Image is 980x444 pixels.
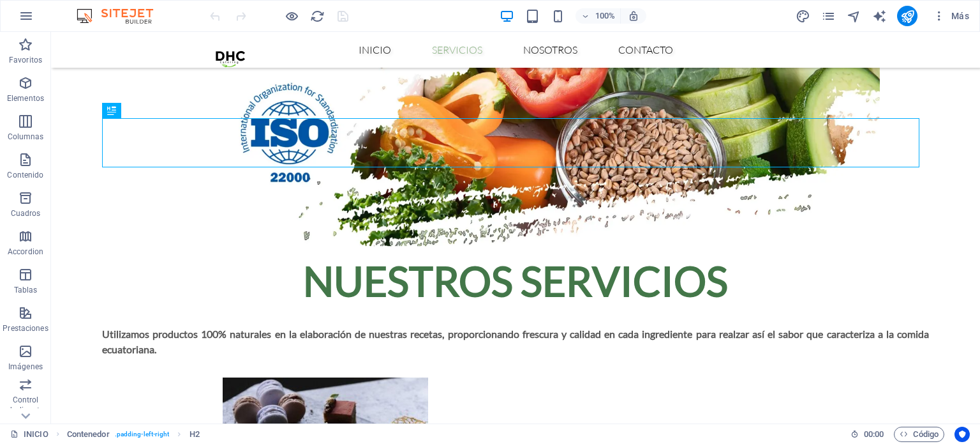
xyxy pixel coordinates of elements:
[9,55,42,65] p: Favoritos
[900,427,939,442] span: Código
[8,132,44,142] p: Columnas
[928,6,974,26] button: Más
[820,8,836,24] button: pages
[933,10,969,22] span: Más
[310,9,325,24] i: Volver a cargar página
[575,8,621,24] button: 100%
[864,427,884,442] span: 00 00
[14,285,38,295] p: Tablas
[8,362,43,372] p: Imágenes
[873,429,875,439] span: :
[115,427,170,442] span: . padding-left-right
[897,6,917,26] button: publish
[821,9,836,24] i: Páginas (Ctrl+Alt+S)
[67,427,200,442] nav: breadcrumb
[795,8,810,24] button: design
[189,427,200,442] span: Haz clic para seleccionar y doble clic para editar
[796,9,810,24] i: Diseño (Ctrl+Alt+Y)
[850,427,884,442] h6: Tiempo de la sesión
[309,8,325,24] button: reload
[7,93,44,103] p: Elementos
[628,10,639,22] i: Al redimensionar, ajustar el nivel de zoom automáticamente para ajustarse al dispositivo elegido.
[10,427,48,442] a: Haz clic para cancelar la selección y doble clic para abrir páginas
[11,208,41,218] p: Cuadros
[872,8,887,24] button: text_generator
[954,427,970,442] button: Usercentrics
[846,8,861,24] button: navigator
[595,8,615,24] h6: 100%
[872,9,887,24] i: AI Writer
[73,8,169,24] img: Editor Logo
[7,170,43,180] p: Contenido
[67,427,110,442] span: Haz clic para seleccionar y doble clic para editar
[900,9,915,24] i: Publicar
[847,9,861,24] i: Navegador
[8,247,43,257] p: Accordion
[284,8,299,24] button: Haz clic para salir del modo de previsualización y seguir editando
[3,323,48,333] p: Prestaciones
[894,427,944,442] button: Código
